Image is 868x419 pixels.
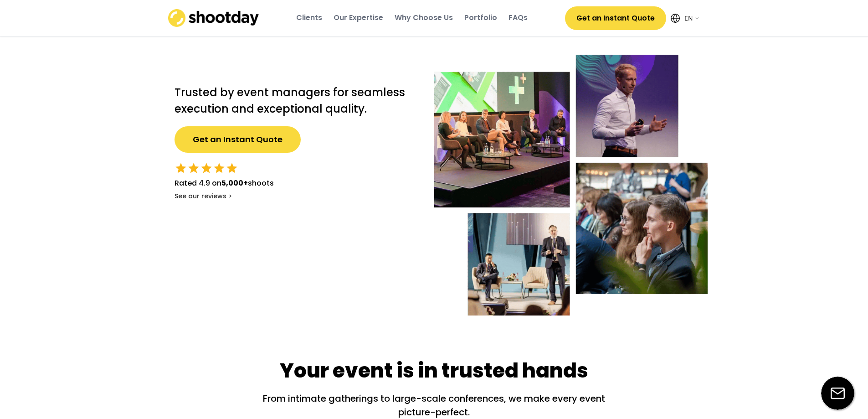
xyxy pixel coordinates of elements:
[821,377,854,410] img: email-icon%20%281%29.svg
[226,162,238,175] button: star
[175,84,416,117] h2: Trusted by event managers for seamless execution and exceptional quality.
[187,162,200,175] button: star
[175,178,274,189] div: Rated 4.9 on shoots
[175,192,232,201] div: See our reviews >
[671,14,680,23] img: Icon%20feather-globe%20%281%29.svg
[296,13,322,23] div: Clients
[221,178,248,188] strong: 5,000+
[175,162,187,175] button: star
[508,13,528,23] div: FAQs
[252,392,616,419] div: From intimate gatherings to large-scale conferences, we make every event picture-perfect.
[168,9,259,27] img: shootday_logo.png
[434,55,708,316] img: Event-hero-intl%402x.webp
[175,126,301,153] button: Get an Instant Quote
[200,162,213,175] button: star
[464,13,497,23] div: Portfolio
[280,357,588,385] div: Your event is in trusted hands
[565,6,666,30] button: Get an Instant Quote
[334,13,383,23] div: Our Expertise
[213,162,226,175] button: star
[395,13,453,23] div: Why Choose Us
